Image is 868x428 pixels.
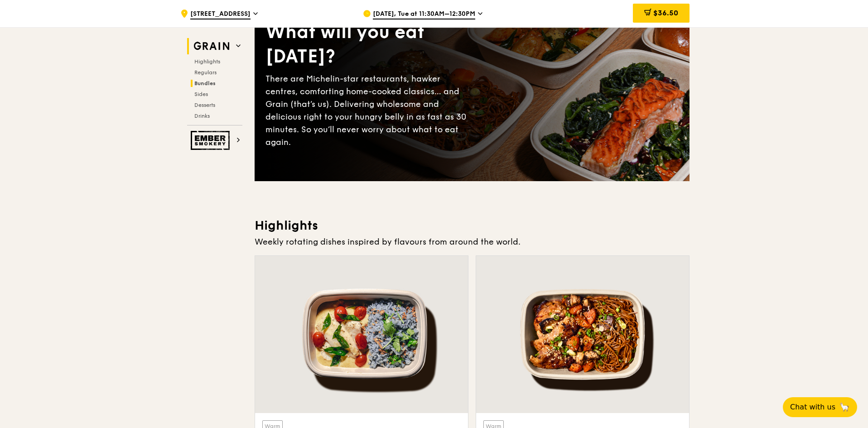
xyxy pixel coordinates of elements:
[194,58,220,65] span: Highlights
[373,10,475,19] span: [DATE], Tue at 11:30AM–12:30PM
[653,9,678,17] span: $36.50
[255,236,690,248] div: Weekly rotating dishes inspired by flavours from around the world.
[191,131,232,150] img: Ember Smokery web logo
[194,80,216,87] span: Bundles
[265,20,472,69] div: What will you eat [DATE]?
[783,397,857,417] button: Chat with us🦙
[255,217,690,234] h3: Highlights
[190,10,251,19] span: [STREET_ADDRESS]
[194,102,215,108] span: Desserts
[194,113,210,119] span: Drinks
[790,402,835,413] span: Chat with us
[839,402,850,413] span: 🦙
[191,38,232,54] img: Grain web logo
[194,69,217,76] span: Regulars
[194,91,208,97] span: Sides
[265,72,472,149] div: There are Michelin-star restaurants, hawker centres, comforting home-cooked classics… and Grain (...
